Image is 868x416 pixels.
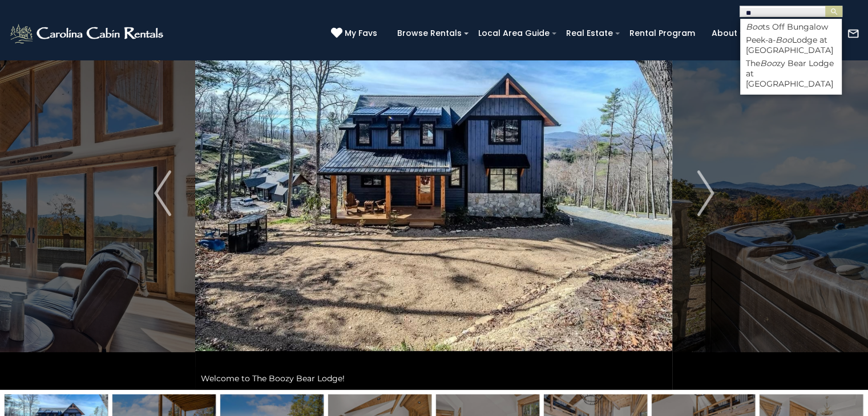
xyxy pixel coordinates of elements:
img: mail-regular-white.png [847,27,859,40]
div: Welcome to The Boozy Bear Lodge! [195,367,672,390]
a: Real Estate [560,25,619,42]
a: Rental Program [624,25,701,42]
a: About [706,25,743,42]
li: ts Off Bungalow [740,22,842,32]
em: Boo [746,22,762,32]
span: My Favs [345,27,377,39]
li: The zy Bear Lodge at [GEOGRAPHIC_DATA] [740,58,842,89]
em: Boo [760,58,777,68]
img: White-1-2.png [9,22,167,45]
a: Local Area Guide [473,25,555,42]
a: My Favs [331,27,380,40]
a: Browse Rentals [391,25,467,42]
li: Peek-a- Lodge at [GEOGRAPHIC_DATA] [740,35,842,55]
em: Boo [776,35,792,45]
img: arrow [697,170,714,216]
img: arrow [154,170,171,216]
